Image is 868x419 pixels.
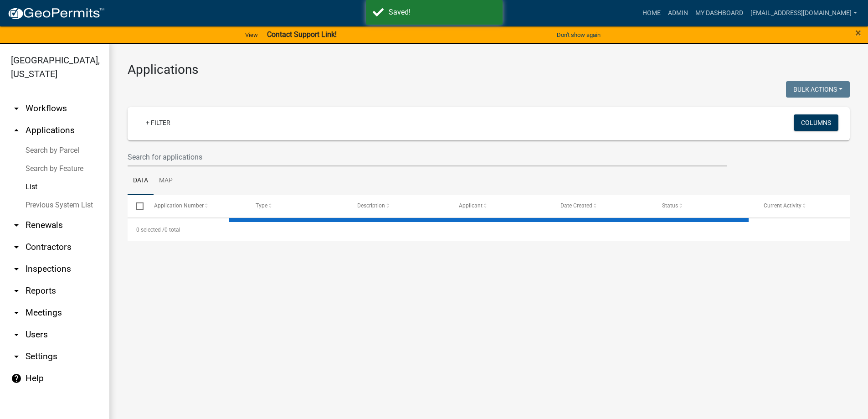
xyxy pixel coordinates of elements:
[692,5,747,22] a: My Dashboard
[553,27,604,42] button: Don't show again
[136,227,164,233] span: 0 selected /
[11,264,22,274] i: arrow_drop_down
[639,5,664,22] a: Home
[11,373,22,384] i: help
[11,125,22,136] i: arrow_drop_up
[662,202,678,209] span: Status
[653,195,755,217] datatable-header-cell: Status
[450,195,552,217] datatable-header-cell: Applicant
[128,166,154,196] a: Data
[139,114,178,131] a: + Filter
[128,218,850,241] div: 0 total
[128,195,145,217] datatable-header-cell: Select
[11,307,22,318] i: arrow_drop_down
[552,195,653,217] datatable-header-cell: Date Created
[764,202,801,209] span: Current Activity
[794,114,838,131] button: Columns
[560,202,592,209] span: Date Created
[349,195,450,217] datatable-header-cell: Description
[256,202,267,209] span: Type
[11,220,22,231] i: arrow_drop_down
[11,285,22,296] i: arrow_drop_down
[11,103,22,114] i: arrow_drop_down
[357,202,385,209] span: Description
[145,195,247,217] datatable-header-cell: Application Number
[267,30,337,39] strong: Contact Support Link!
[11,242,22,253] i: arrow_drop_down
[11,329,22,340] i: arrow_drop_down
[755,195,857,217] datatable-header-cell: Current Activity
[855,27,861,38] button: Close
[786,81,850,98] button: Bulk Actions
[128,62,850,78] h3: Applications
[241,27,262,42] a: View
[855,26,861,39] span: ×
[389,7,496,18] div: Saved!
[154,166,178,196] a: Map
[664,5,692,22] a: Admin
[154,202,204,209] span: Application Number
[11,351,22,362] i: arrow_drop_down
[459,202,483,209] span: Applicant
[128,148,727,166] input: Search for applications
[747,5,861,22] a: [EMAIL_ADDRESS][DOMAIN_NAME]
[247,195,348,217] datatable-header-cell: Type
